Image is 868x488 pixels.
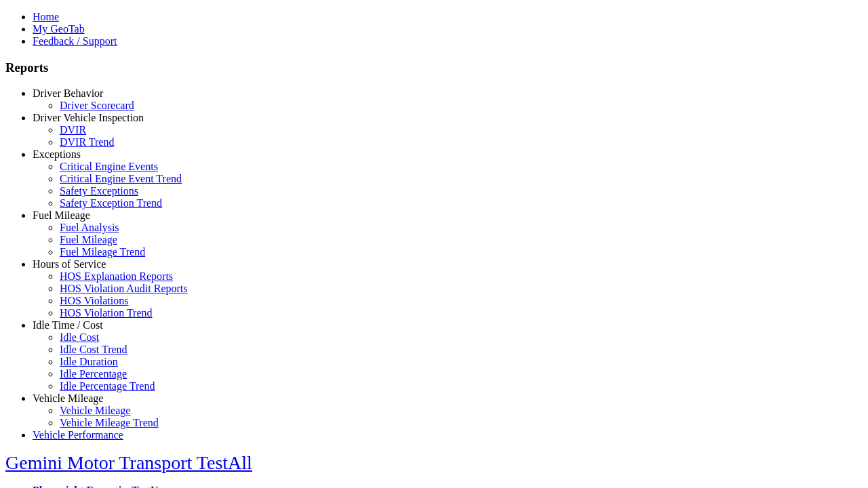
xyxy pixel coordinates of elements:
[33,209,90,221] a: Fuel Mileage
[60,295,128,306] a: HOS Violations
[60,124,86,136] a: DVIR
[60,222,119,233] a: Fuel Analysis
[60,270,173,282] a: HOS Explanation Reports
[60,185,138,197] a: Safety Exceptions
[60,246,145,258] a: Fuel Mileage Trend
[60,356,118,367] a: Idle Duration
[33,23,85,35] a: My GeoTab
[60,331,99,343] a: Idle Cost
[60,380,155,392] a: Idle Percentage Trend
[33,35,117,47] a: Feedback / Support
[60,100,134,111] a: Driver Scorecard
[33,392,103,404] a: Vehicle Mileage
[60,405,130,416] a: Vehicle Mileage
[60,368,127,380] a: Idle Percentage
[33,11,59,22] a: Home
[33,87,103,99] a: Driver Behavior
[60,283,188,294] a: HOS Violation Audit Reports
[33,319,103,331] a: Idle Time / Cost
[60,417,159,428] a: Vehicle Mileage Trend
[5,60,863,75] h3: Reports
[60,307,153,319] a: HOS Violation Trend
[60,173,182,184] a: Critical Engine Event Trend
[60,161,158,172] a: Critical Engine Events
[5,452,252,473] a: Gemini Motor Transport TestAll
[60,136,114,148] a: DVIR Trend
[33,148,81,160] a: Exceptions
[60,234,117,245] a: Fuel Mileage
[60,197,162,209] a: Safety Exception Trend
[33,258,106,270] a: Hours of Service
[60,344,127,355] a: Idle Cost Trend
[33,112,144,123] a: Driver Vehicle Inspection
[33,429,123,441] a: Vehicle Performance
